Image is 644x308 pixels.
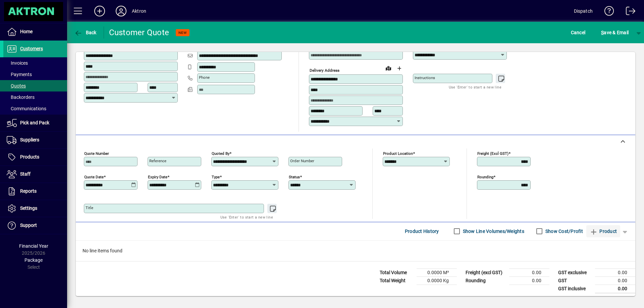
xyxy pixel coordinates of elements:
mat-label: Instructions [415,75,435,80]
span: Product [590,226,617,237]
span: Product History [405,226,439,237]
td: Freight (excl GST) [462,268,509,276]
span: Payments [7,72,32,77]
a: Products [3,149,67,166]
td: GST inclusive [555,285,595,293]
a: Quotes [3,80,67,91]
button: Choose address [394,63,405,74]
a: Communications [3,103,67,114]
mat-label: Rounding [477,174,493,179]
mat-label: Product location [383,151,413,156]
td: 0.00 [595,276,635,285]
button: Product History [402,225,442,237]
a: Logout [621,1,636,23]
button: Profile [110,5,132,17]
span: Communications [7,106,46,111]
div: Aktron [132,6,146,16]
td: 0.00 [509,276,549,285]
label: Show Cost/Profit [544,228,583,235]
td: GST exclusive [555,268,595,276]
app-page-header-button: Back [67,26,104,39]
mat-label: Title [86,205,93,210]
mat-label: Quote date [84,174,104,179]
a: Invoices [3,57,67,69]
td: 0.00 [509,268,549,276]
mat-label: Quoted by [212,151,229,156]
mat-label: Order number [290,159,314,163]
span: Suppliers [20,137,39,142]
span: Back [74,30,97,35]
span: Support [20,223,37,228]
td: Total Volume [376,268,417,276]
a: Settings [3,200,67,217]
span: S [601,30,604,35]
span: Package [24,257,43,263]
a: Suppliers [3,132,67,148]
span: Customers [20,46,43,51]
td: 0.0000 M³ [417,268,457,276]
button: Back [72,26,98,39]
mat-label: Quote number [84,151,109,156]
span: Cancel [571,27,586,38]
span: Reports [20,188,37,194]
mat-hint: Use 'Enter' to start a new line [220,213,273,221]
a: Support [3,217,67,234]
mat-label: Status [289,174,300,179]
span: Invoices [7,60,28,66]
a: Staff [3,166,67,183]
span: Quotes [7,83,26,88]
div: No line items found [76,241,635,261]
mat-label: Freight (excl GST) [477,151,508,156]
button: Save & Email [598,26,632,39]
a: View on map [383,63,394,73]
span: Settings [20,205,37,211]
td: 0.00 [595,268,635,276]
mat-label: Expiry date [148,174,167,179]
span: Home [20,29,33,34]
label: Show Line Volumes/Weights [462,228,524,235]
button: Product [586,225,620,237]
span: Staff [20,171,31,177]
mat-label: Type [212,174,220,179]
a: Reports [3,183,67,200]
span: ave & Email [601,27,629,38]
span: Pick and Pack [20,120,49,125]
mat-label: Phone [199,75,210,80]
div: Customer Quote [109,27,169,38]
td: 0.0000 Kg [417,276,457,285]
a: Pick and Pack [3,115,67,131]
td: Total Weight [376,276,417,285]
a: Knowledge Base [599,1,614,23]
button: Cancel [569,26,587,39]
td: 0.00 [595,285,635,293]
span: NEW [178,30,187,35]
span: Backorders [7,95,35,100]
span: Financial Year [19,243,48,249]
td: Rounding [462,276,509,285]
div: Dispatch [574,6,593,16]
span: Products [20,154,39,160]
button: Add [89,5,110,17]
mat-label: Reference [149,159,166,163]
a: Payments [3,69,67,80]
td: GST [555,276,595,285]
a: Backorders [3,91,67,103]
mat-hint: Use 'Enter' to start a new line [449,83,501,91]
a: Home [3,23,67,40]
